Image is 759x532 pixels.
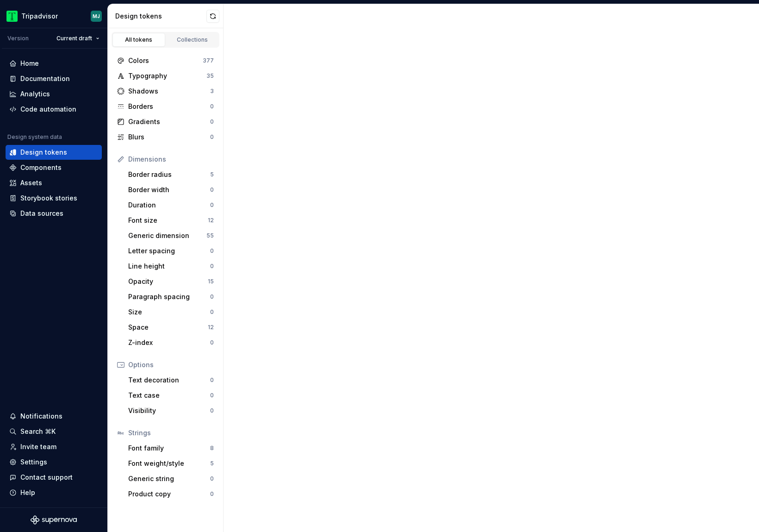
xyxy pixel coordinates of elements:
[113,99,218,114] a: Borders0
[31,515,77,525] a: Supernova Logo
[128,292,210,301] div: Paragraph spacing
[124,471,218,486] a: Generic string0
[20,89,50,99] div: Analytics
[20,488,35,497] div: Help
[128,216,208,225] div: Font size
[210,490,214,498] div: 0
[124,320,218,335] a: Space12
[20,105,76,114] div: Code automation
[210,186,214,194] div: 0
[208,278,214,285] div: 15
[124,441,218,456] a: Font family8
[128,338,210,347] div: Z-index
[128,231,206,240] div: Generic dimension
[7,35,29,42] div: Version
[124,228,218,243] a: Generic dimension55
[52,32,104,45] button: Current draft
[210,118,214,125] div: 0
[128,391,210,400] div: Text case
[128,155,214,164] div: Dimensions
[93,13,100,20] div: MJ
[6,87,102,101] a: Analytics
[206,72,214,80] div: 35
[206,232,214,239] div: 55
[113,130,218,144] a: Blurs0
[6,409,102,424] button: Notifications
[128,444,210,453] div: Font family
[210,376,214,384] div: 0
[124,456,218,471] a: Font weight/style5
[20,412,62,421] div: Notifications
[128,459,210,468] div: Font weight/style
[210,88,214,95] div: 3
[124,487,218,501] a: Product copy0
[208,217,214,224] div: 12
[6,160,102,175] a: Components
[210,308,214,316] div: 0
[210,407,214,414] div: 0
[124,335,218,350] a: Z-index0
[124,182,218,197] a: Border width0
[210,103,214,110] div: 0
[115,12,206,21] div: Design tokens
[128,56,203,65] div: Colors
[6,485,102,500] button: Help
[128,428,214,438] div: Strings
[124,403,218,418] a: Visibility0
[20,473,73,482] div: Contact support
[210,392,214,399] div: 0
[6,145,102,160] a: Design tokens
[128,71,206,81] div: Typography
[128,323,208,332] div: Space
[128,185,210,194] div: Border width
[210,444,214,452] div: 8
[210,339,214,346] div: 0
[6,455,102,469] a: Settings
[128,489,210,499] div: Product copy
[128,87,210,96] div: Shadows
[128,117,210,126] div: Gradients
[56,35,92,42] span: Current draft
[6,206,102,221] a: Data sources
[203,57,214,64] div: 377
[20,74,70,83] div: Documentation
[20,163,62,172] div: Components
[113,53,218,68] a: Colors377
[210,171,214,178] div: 5
[124,274,218,289] a: Opacity15
[20,442,56,451] div: Invite team
[210,263,214,270] div: 0
[128,406,210,415] div: Visibility
[6,439,102,454] a: Invite team
[7,133,62,141] div: Design system data
[210,460,214,467] div: 5
[128,200,210,210] div: Duration
[169,36,216,44] div: Collections
[6,71,102,86] a: Documentation
[124,244,218,258] a: Letter spacing0
[113,84,218,99] a: Shadows3
[128,376,210,385] div: Text decoration
[128,246,210,256] div: Letter spacing
[113,69,218,83] a: Typography35
[20,209,63,218] div: Data sources
[20,148,67,157] div: Design tokens
[20,457,47,467] div: Settings
[128,262,210,271] div: Line height
[128,132,210,142] div: Blurs
[124,259,218,274] a: Line height0
[21,12,58,21] div: Tripadvisor
[20,59,39,68] div: Home
[210,201,214,209] div: 0
[210,293,214,300] div: 0
[128,102,210,111] div: Borders
[124,289,218,304] a: Paragraph spacing0
[124,167,218,182] a: Border radius5
[128,170,210,179] div: Border radius
[6,56,102,71] a: Home
[20,178,42,188] div: Assets
[6,191,102,206] a: Storybook stories
[208,324,214,331] div: 12
[124,213,218,228] a: Font size12
[128,307,210,317] div: Size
